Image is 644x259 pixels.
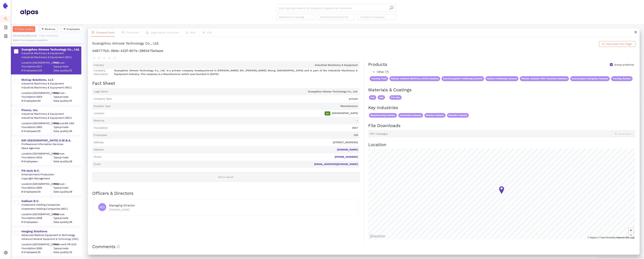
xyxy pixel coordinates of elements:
span: eye [203,31,205,34]
span: Download One-Pager [606,42,632,46]
span: Robotic-Assisted TMS Treatment Solutions [520,76,569,81]
span: Optical Positioning Cameras [485,76,518,81]
span: PVC film [389,95,402,100]
a: Mapbox logo [369,234,385,238]
span: Foundation: 2005 [21,186,51,190]
div: Investment Holding Companies [21,203,81,207]
div: Industrial Machinery & Equipment (NEC) [21,116,81,120]
span: # Employees: 25 [21,250,51,254]
span: Type: private [53,125,81,129]
span: Company facts [96,31,115,34]
span: caret-down [15,28,17,31]
span: Guangzhou Aimooe Technology Co., Ltd. [109,90,358,93]
span: [STREET_ADDRESS] [105,141,358,144]
button: close [631,28,640,36]
div: Guangzhou Aimooe Technology Co., Ltd. [21,48,81,52]
div: Location: [GEOGRAPHIC_DATA] [21,91,51,95]
span: Type: private [53,246,81,250]
span: Industrial Machinery & Equipment [105,63,358,67]
span: mechanical Industry [398,113,423,118]
span: Foundation: 2003 [21,95,51,99]
span: ESG [207,31,212,34]
span: [GEOGRAPHIC_DATA] [106,111,358,115]
div: Entertainment Production [21,173,81,176]
div: Revenue: [53,212,81,216]
span: info-circle [117,245,120,248]
div: Location: [GEOGRAPHIC_DATA] [21,212,51,216]
span: Data quality: 29 [53,190,81,193]
h2: Officers & Directors [92,190,359,197]
span: Revenue [45,27,55,31]
span: MD [100,203,105,211]
div: Location: [GEOGRAPHIC_DATA] [21,152,51,155]
span: Email [94,162,101,166]
span: Foundation: 2017 [21,65,51,68]
span: container [4,33,8,40]
button: Clear Selection [39,33,61,38]
div: Advanced Medical Equipment & Technology [21,233,81,237]
h2: Location [368,142,635,148]
span: # Employees: 25 [21,129,51,133]
span: Organization structure [151,31,179,34]
div: Revenue: 5M USD [53,121,81,125]
span: star [113,56,116,60]
button: cloud-downloadDownload One-Pager [599,41,635,47]
span: Managing Director [109,204,135,207]
span: Employees [94,133,107,137]
h2: Key Industries [368,105,635,111]
div: Industrial Machinery & Equipment (NEC) [21,86,81,89]
span: Industry [94,63,104,67]
span: Type: private [53,65,81,68]
button: Zoom in [629,228,633,233]
div: Products [368,62,387,68]
span: Foundation: 2010 [21,156,51,159]
div: Industrial Machinery & Equipment [21,112,81,116]
div: PS-tech B.V. [21,169,81,173]
div: Professional Information Services [21,142,81,146]
div: Investment Holding Companies (NEC) [21,207,81,211]
span: Manufacturing Industry [369,113,397,118]
h2: Comments [92,244,635,250]
div: Location: [GEOGRAPHIC_DATA] [21,121,51,125]
span: Legal Name [94,90,108,93]
span: search [4,16,8,23]
span: Type: private [53,95,81,99]
div: Location: [GEOGRAPHIC_DATA] [21,182,51,186]
span: Electromagnetic Positioning Systems [442,76,484,81]
span: apartment [146,31,149,34]
div: Advanced Medical Equipment & Technology (NEC) [21,237,81,241]
span: PVC [369,95,376,100]
span: # Employees: 50 [21,190,51,193]
span: ABS [378,95,385,100]
span: Foundation [94,126,108,130]
span: Robotics Industry [447,113,469,118]
div: Revenue: 9.7M AUD [53,243,81,246]
div: EIR-[GEOGRAPHIC_DATA] S.M.B.A. [21,138,81,142]
span: 33 results, 0 selected [13,34,37,37]
span: 120 [108,133,358,137]
span: fund-view [122,31,124,34]
span: Financials [126,31,139,34]
span: caret-down [63,28,66,31]
span: Risk [190,31,195,34]
span: Data quality: 24 [53,99,81,103]
span: star [107,56,111,60]
div: Copyright Management [21,177,81,180]
div: Gallium B.V. [21,199,81,203]
span: Type: private [53,216,81,220]
div: Revenue: - [53,182,81,186]
h2: Fact Sheet [92,80,359,87]
span: Company Description [94,69,113,76]
span: Guangzhou Aimooe Technology Co., Ltd. is a private company headquartered in [PERSON_NAME] Shi, [P... [114,69,358,76]
span: star [92,56,96,60]
div: Imaging Solutions [21,229,81,233]
span: Data quality: 28 [53,160,81,163]
span: Other (7) [377,70,633,74]
span: # Employees: - [21,220,51,224]
div: Guangzhou Aimooe Technology Co., Ltd. [92,41,159,47]
span: Phone [94,155,101,159]
span: Type: private [53,156,81,159]
span: Website [94,148,104,152]
span: Company Type [94,97,112,101]
span: Foundation: 2000 [21,246,51,250]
